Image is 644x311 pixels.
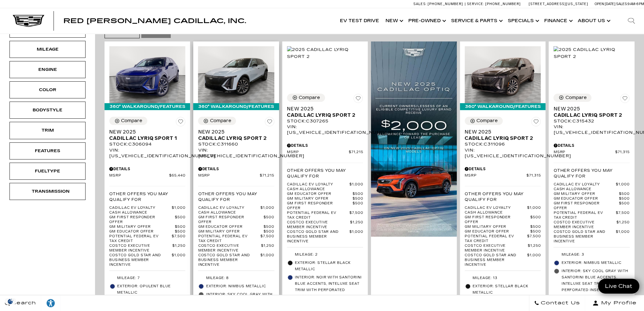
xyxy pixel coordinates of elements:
span: $500 [530,215,541,225]
span: GM First Responder Offer [287,201,353,211]
li: Mileage: 3 [553,251,629,259]
a: Sales: [PHONE_NUMBER] [413,2,465,6]
span: New 2025 [287,106,358,112]
span: $71,315 [526,173,541,178]
div: TransmissionTransmission [10,183,86,200]
a: Specials [505,8,541,34]
a: Potential Federal EV Tax Credit $7,500 [287,211,363,220]
img: 2025 Cadillac LYRIQ Sport 2 [287,46,363,60]
a: MSRP $71,215 [287,150,363,155]
a: Red [PERSON_NAME] Cadillac, Inc. [63,18,246,24]
img: 2025 Cadillac LYRIQ Sport 1 [109,46,185,103]
span: $500 [175,229,186,234]
img: 2025 Cadillac LYRIQ Sport 2 [198,46,274,103]
a: GM Military Offer $500 [553,192,629,196]
a: Potential Federal EV Tax Credit $7,500 [553,211,629,220]
div: Bodystyle [32,107,63,114]
button: Compare Vehicle [553,94,591,102]
span: MSRP [287,150,349,155]
a: New 2025Cadillac LYRIQ Sport 2 [553,106,629,118]
div: Compare [121,118,142,124]
a: Costco Gold Star and Business Member Incentive $1,000 [109,253,185,267]
li: Mileage: 7 [109,274,185,282]
span: [PHONE_NUMBER] [428,2,463,6]
span: $7,500 [172,234,186,244]
span: $1,250 [261,244,274,253]
span: $500 [353,196,363,201]
span: Costco Executive Member Incentive [287,220,350,230]
a: New 2025Cadillac LYRIQ Sport 2 [198,129,274,141]
span: Exterior: Nimbus Metallic [561,260,629,266]
span: Cadillac LYRIQ Sport 2 [553,112,625,118]
img: 2025 Cadillac LYRIQ Sport 2 [465,46,541,103]
span: $1,000 [260,253,274,267]
div: EngineEngine [10,61,86,78]
span: Potential Federal EV Tax Credit [198,234,260,244]
span: Cadillac LYRIQ Sport 2 [465,135,536,141]
a: Potential Federal EV Tax Credit $7,500 [465,234,541,244]
a: GM Military Offer $500 [287,196,363,201]
a: MSRP $71,315 [553,150,629,155]
div: FueltypeFueltype [10,163,86,180]
span: Potential Federal EV Tax Credit [553,211,616,220]
span: New 2025 [198,129,269,135]
span: Costco Executive Member Incentive [198,244,261,253]
span: $1,250 [616,220,630,230]
a: GM First Responder Offer $500 [198,215,274,225]
a: Cadillac EV Loyalty Cash Allowance $1,000 [287,182,363,192]
a: Costco Gold Star and Business Member Incentive $1,000 [287,230,363,244]
a: GM Educator Offer $500 [198,225,274,229]
div: Features [32,147,63,154]
span: $500 [264,225,274,229]
span: $500 [264,215,274,225]
span: $71,215 [260,173,274,178]
span: $500 [619,192,630,196]
span: Sales: [616,2,628,6]
span: Cadillac EV Loyalty Cash Allowance [465,206,527,215]
span: GM Educator Offer [553,196,619,201]
span: $1,000 [616,182,630,192]
a: Costco Executive Member Incentive $1,250 [109,244,185,253]
a: Costco Gold Star and Business Member Incentive $1,000 [198,253,274,267]
span: Cadillac LYRIQ Sport 2 [198,135,269,141]
div: Pricing Details - New 2025 Cadillac LYRIQ Sport 2 [198,166,274,172]
span: Costco Gold Star and Business Member Incentive [287,230,349,244]
div: Stock : C311096 [465,141,541,147]
span: Potential Federal EV Tax Credit [109,234,172,244]
a: [STREET_ADDRESS][US_STATE] [529,2,588,6]
span: $7,500 [260,234,274,244]
span: $1,000 [349,230,363,244]
span: Costco Gold Star and Business Member Incentive [553,230,616,244]
span: $1,250 [528,244,541,253]
span: [PHONE_NUMBER] [485,2,521,6]
img: Opt-Out Icon [3,298,18,305]
span: $1,000 [527,253,541,267]
div: Stock : C307265 [287,118,363,124]
a: Service: [PHONE_NUMBER] [465,2,522,6]
div: Stock : C306094 [109,141,185,147]
span: $500 [264,229,274,234]
li: Mileage: 2 [287,251,363,259]
span: New 2025 [553,106,625,112]
a: Contact Us [529,295,585,311]
div: Transmission [32,188,63,195]
button: Open user profile menu [585,295,644,311]
p: Other Offers You May Qualify For [465,191,541,202]
a: MSRP $71,215 [198,173,274,178]
div: VIN: [US_VEHICLE_IDENTIFICATION_NUMBER] [465,147,541,159]
a: New 2025Cadillac LYRIQ Sport 1 [109,129,185,141]
span: MSRP [553,150,615,155]
span: Red [PERSON_NAME] Cadillac, Inc. [63,17,246,25]
div: Compare [476,118,498,124]
span: My Profile [599,299,637,308]
button: Compare Vehicle [198,117,236,125]
span: GM Educator Offer [198,225,264,229]
span: Potential Federal EV Tax Credit [465,234,527,244]
a: Live Chat [598,279,639,294]
button: Save Vehicle [176,117,185,129]
span: Live Chat [602,283,635,290]
span: MSRP [109,173,169,178]
p: Other Offers You May Qualify For [553,168,629,179]
span: GM Educator Offer [287,192,353,196]
div: 360° WalkAround/Features [105,103,190,110]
